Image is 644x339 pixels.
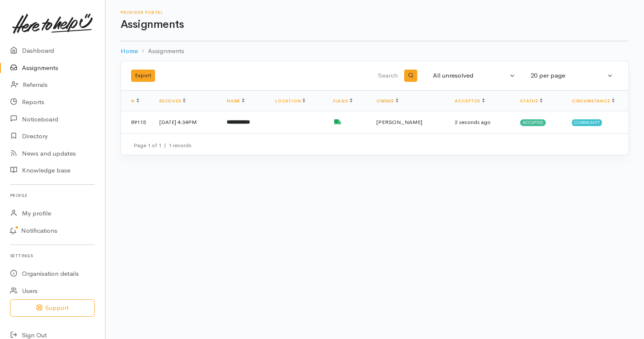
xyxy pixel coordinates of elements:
span: Community [572,119,602,126]
a: Circumstance [572,98,614,104]
li: Assignments [138,46,184,56]
div: All unresolved [433,71,508,81]
a: Owner [376,98,398,104]
time: 2 seconds ago [455,118,491,126]
a: Home [121,46,138,56]
a: # [131,98,139,104]
button: Support [10,299,95,317]
h6: Profile [10,190,95,201]
span: Accepted [520,119,546,126]
h6: Settings [10,250,95,261]
h6: Provider Portal [121,10,629,15]
nav: breadcrumb [121,41,629,61]
span: [PERSON_NAME] [376,118,422,126]
h1: Assignments [121,19,629,31]
a: Name [227,98,244,104]
td: 89115 [121,111,153,133]
button: Export [131,70,155,82]
td: [DATE] 4:34PM [153,111,220,133]
button: All unresolved [428,67,521,84]
button: 20 per page [526,67,618,84]
a: Accepted [455,98,484,104]
a: Status [520,98,542,104]
input: Search [279,66,400,86]
div: 20 per page [531,71,606,81]
span: | [164,142,166,149]
a: Location [275,98,305,104]
a: Received [159,98,185,104]
small: Page 1 of 1 1 records [134,142,191,149]
a: Flags [333,98,352,104]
